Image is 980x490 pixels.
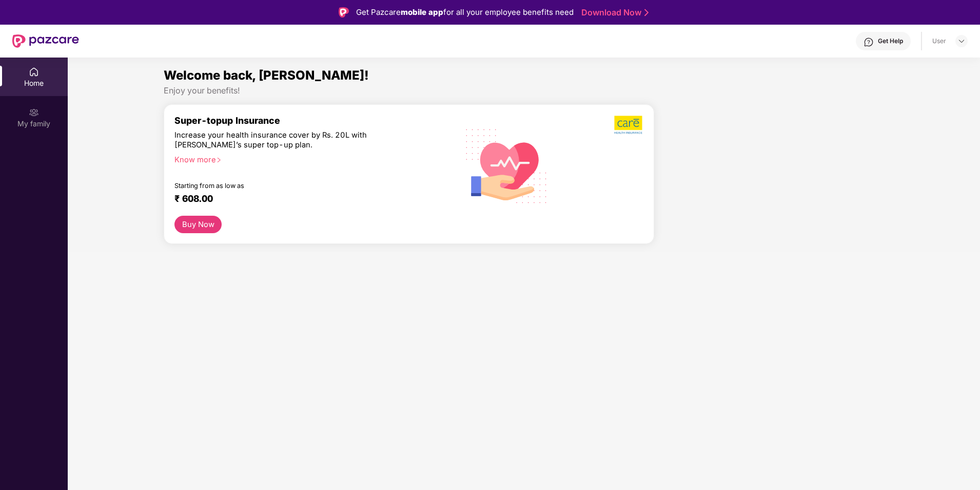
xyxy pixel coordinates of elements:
[164,85,884,96] div: Enjoy your benefits!
[174,182,404,189] div: Starting from as low as
[356,6,574,18] div: Get Pazcare for all your employee benefits need
[932,37,946,45] div: User
[29,107,39,118] img: svg+xml;base64,PHN2ZyB3aWR0aD0iMjAiIGhlaWdodD0iMjAiIHZpZXdCb3g9IjAgMCAyMCAyMCIgZmlsbD0ibm9uZSIgeG...
[12,34,79,48] img: New Pazcare Logo
[458,116,556,215] img: svg+xml;base64,PHN2ZyB4bWxucz0iaHR0cDovL3d3dy53My5vcmcvMjAwMC9zdmciIHhtbG5zOnhsaW5rPSJodHRwOi8vd3...
[174,216,222,234] button: Buy Now
[401,7,443,17] strong: mobile app
[174,115,448,126] div: Super-topup Insurance
[339,7,349,17] img: Logo
[878,37,903,45] div: Get Help
[581,7,645,18] a: Download Now
[957,37,966,45] img: svg+xml;base64,PHN2ZyBpZD0iRHJvcGRvd24tMzJ4MzIiIHhtbG5zPSJodHRwOi8vd3d3LnczLm9yZy8yMDAwL3N2ZyIgd2...
[174,193,438,205] div: ₹ 608.00
[644,7,649,18] img: Stroke
[29,67,39,77] img: svg+xml;base64,PHN2ZyBpZD0iSG9tZSIgeG1sbnM9Imh0dHA6Ly93d3cudzMub3JnLzIwMDAvc3ZnIiB3aWR0aD0iMjAiIG...
[164,68,369,83] span: Welcome back, [PERSON_NAME]!
[864,37,874,47] img: svg+xml;base64,PHN2ZyBpZD0iSGVscC0zMngzMiIgeG1sbnM9Imh0dHA6Ly93d3cudzMub3JnLzIwMDAvc3ZnIiB3aWR0aD...
[174,155,442,162] div: Know more
[174,130,404,150] div: Increase your health insurance cover by Rs. 20L with [PERSON_NAME]’s super top-up plan.
[614,115,643,135] img: b5dec4f62d2307b9de63beb79f102df3.png
[216,157,222,163] span: right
